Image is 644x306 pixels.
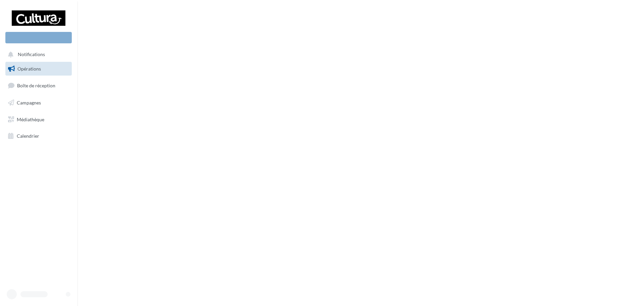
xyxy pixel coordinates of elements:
span: Calendrier [17,133,39,139]
a: Campagnes [4,96,73,110]
span: Boîte de réception [17,83,55,88]
div: Nouvelle campagne [5,32,72,43]
a: Médiathèque [4,113,73,127]
span: Notifications [18,52,45,57]
a: Opérations [4,62,73,76]
span: Opérations [17,66,41,72]
a: Boîte de réception [4,78,73,93]
span: Campagnes [17,100,41,105]
span: Médiathèque [17,116,44,122]
a: Calendrier [4,129,73,143]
